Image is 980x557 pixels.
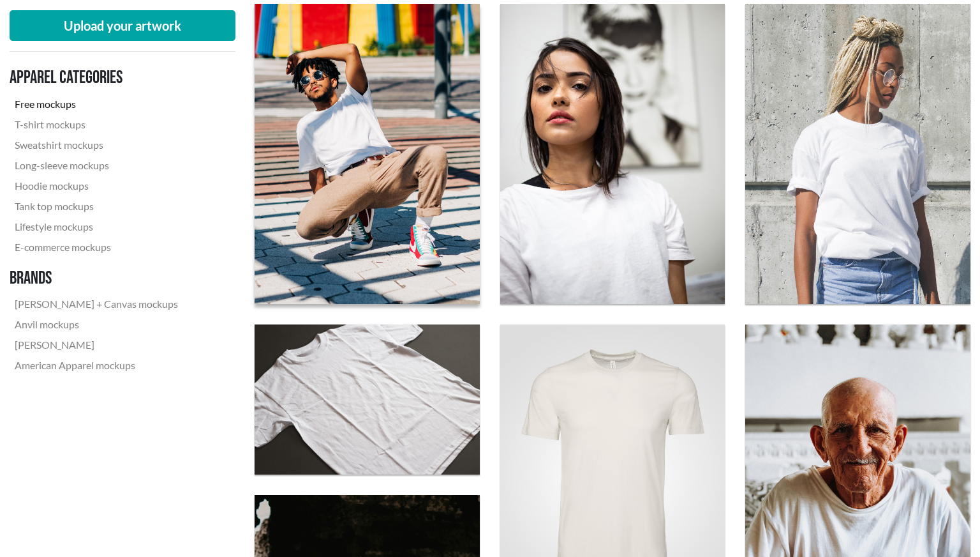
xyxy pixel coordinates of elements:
[10,355,183,376] a: American Apparel mockups
[255,324,480,475] img: flatlay of a white crew neck T-shirt with a dark gray background
[10,135,183,155] a: Sweatshirt mockups
[10,114,183,135] a: T-shirt mockups
[10,335,183,355] a: [PERSON_NAME]
[10,10,235,41] button: Upload your artwork
[10,176,183,196] a: Hoodie mockups
[10,237,183,257] a: E-commerce mockups
[745,4,970,304] img: woman with bleached braids wearing a white crew neck T-shirt in front of a concrete wall
[10,217,183,237] a: Lifestyle mockups
[10,294,183,314] a: [PERSON_NAME] + Canvas mockups
[10,94,183,114] a: Free mockups
[255,4,480,304] a: man with flashy sneakers wearing a white crew neck T-shirt on the street
[10,155,183,176] a: Long-sleeve mockups
[10,314,183,335] a: Anvil mockups
[10,268,183,289] h3: Brands
[500,4,725,304] img: brown haired woman wearing a white crew neck T-shirt in front of an Audrey Hepburn poster
[10,67,183,89] h3: Apparel categories
[10,196,183,217] a: Tank top mockups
